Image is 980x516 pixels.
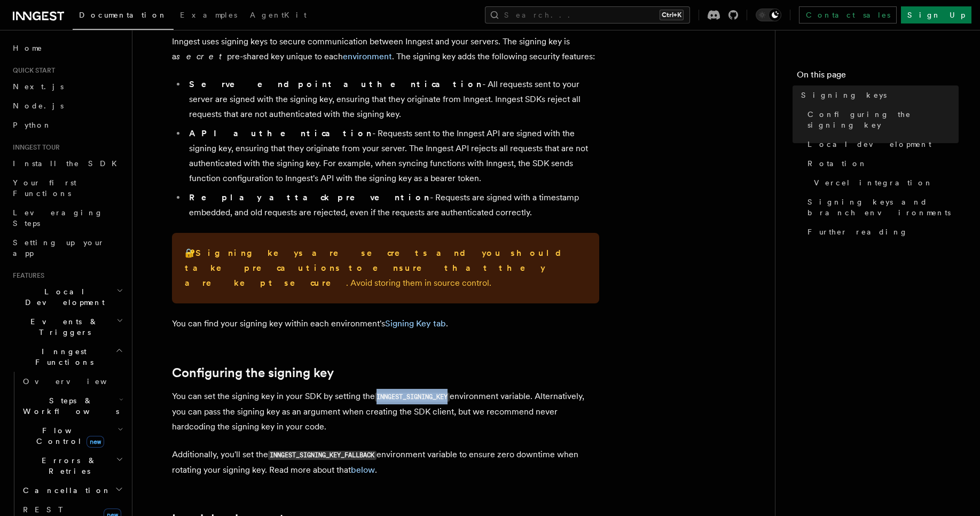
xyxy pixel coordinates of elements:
[756,9,781,21] button: Toggle dark mode
[9,77,126,96] a: Next.js
[172,365,334,380] a: Configuring the signing key
[9,312,126,342] button: Events & Triggers
[385,318,446,329] a: Signing Key tab
[9,154,126,173] a: Install the SDK
[186,190,599,220] li: - Requests are signed with a timestamp embedded, and old requests are rejected, even if the reque...
[13,43,43,53] span: Home
[13,159,123,168] span: Install the SDK
[185,246,586,291] p: 🔐 . Avoid storing them in source control.
[9,173,126,203] a: Your first Functions
[19,372,126,391] a: Overview
[13,208,103,228] span: Leveraging Steps
[9,38,126,58] a: Home
[172,34,599,64] p: Inngest uses signing keys to secure communication between Inngest and your servers. The signing k...
[485,6,690,24] button: Search...Ctrl+K
[807,197,959,218] span: Signing keys and branch environments
[19,481,126,500] button: Cancellation
[172,447,599,478] p: Additionally, you'll set the environment variable to ensure zero downtime when rotating your sign...
[814,177,933,188] span: Vercel integration
[660,10,684,20] kbd: Ctrl+K
[807,226,908,237] span: Further reading
[807,139,931,150] span: Local development
[9,96,126,115] a: Node.js
[13,82,64,91] span: Next.js
[79,11,167,19] span: Documentation
[799,6,897,24] a: Contact sales
[19,391,126,421] button: Steps & Workflows
[19,485,111,496] span: Cancellation
[797,85,959,105] a: Signing keys
[185,248,570,288] strong: Signing keys are secrets and you should take precautions to ensure that they are kept secure
[244,3,313,29] a: AgentKit
[13,178,76,198] span: Your first Functions
[803,154,959,173] a: Rotation
[9,316,116,338] span: Events & Triggers
[9,115,126,135] a: Python
[803,135,959,154] a: Local development
[87,436,104,448] span: new
[351,465,375,475] a: below
[801,90,887,100] span: Signing keys
[9,66,55,75] span: Quick start
[9,233,126,263] a: Setting up your app
[19,395,119,417] span: Steps & Workflows
[73,3,174,30] a: Documentation
[375,393,450,402] code: INNGEST_SIGNING_KEY
[189,128,372,138] strong: API authentication
[176,51,227,61] em: secret
[9,143,60,152] span: Inngest tour
[19,425,117,447] span: Flow Control
[901,6,971,24] a: Sign Up
[803,192,959,222] a: Signing keys and branch environments
[19,421,126,451] button: Flow Controlnew
[797,68,959,85] h4: On this page
[13,121,52,129] span: Python
[172,389,599,434] p: You can set the signing key in your SDK by setting the environment variable. Alternatively, you c...
[186,126,599,186] li: - Requests sent to the Inngest API are signed with the signing key, ensuring that they originate ...
[9,203,126,233] a: Leveraging Steps
[9,346,115,368] span: Inngest Functions
[9,271,44,280] span: Features
[186,77,599,122] li: - All requests sent to your server are signed with the signing key, ensuring that they originate ...
[9,282,126,312] button: Local Development
[250,11,307,19] span: AgentKit
[13,238,105,257] span: Setting up your app
[19,455,116,476] span: Errors & Retries
[343,51,392,61] a: environment
[172,316,599,331] p: You can find your signing key within each environment's .
[19,451,126,481] button: Errors & Retries
[23,377,133,386] span: Overview
[9,286,116,308] span: Local Development
[803,222,959,241] a: Further reading
[180,11,237,19] span: Examples
[807,158,867,169] span: Rotation
[189,79,482,89] strong: Serve endpoint authentication
[268,451,377,460] code: INNGEST_SIGNING_KEY_FALLBACK
[807,109,959,130] span: Configuring the signing key
[174,3,244,29] a: Examples
[9,342,126,372] button: Inngest Functions
[13,101,64,110] span: Node.js
[810,173,959,192] a: Vercel integration
[189,192,430,202] strong: Replay attack prevention
[803,105,959,135] a: Configuring the signing key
